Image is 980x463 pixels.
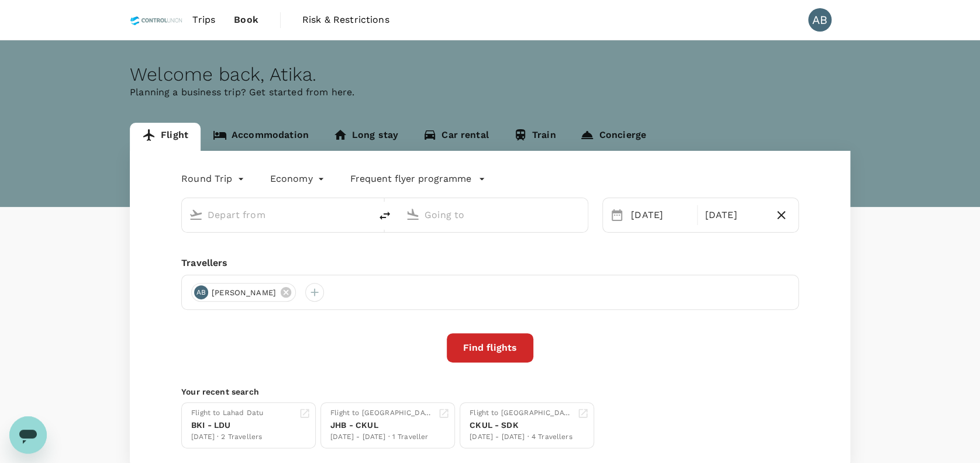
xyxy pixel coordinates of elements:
iframe: Button to launch messaging window [9,416,47,454]
div: [DATE] - [DATE] · 1 Traveller [330,431,433,443]
a: Flight [130,123,201,151]
p: Your recent search [181,386,799,398]
div: Flight to [GEOGRAPHIC_DATA] [470,407,572,419]
a: Concierge [568,123,658,151]
div: AB [194,285,208,299]
div: Flight to Lahad Datu [191,407,263,419]
span: Book [234,13,258,27]
div: Welcome back , Atika . [130,64,850,85]
div: [DATE] - [DATE] · 4 Travellers [470,431,572,443]
div: [DATE] [700,203,768,227]
div: CKUL - SDK [470,419,572,431]
a: Car rental [410,123,501,151]
a: Train [501,123,568,151]
p: Frequent flyer programme [350,172,471,186]
div: BKI - LDU [191,419,263,431]
div: Flight to [GEOGRAPHIC_DATA] [330,407,433,419]
img: Control Union Malaysia Sdn. Bhd. [130,7,183,33]
div: Travellers [181,256,799,270]
span: Risk & Restrictions [302,13,389,27]
button: Open [579,213,582,216]
button: Find flights [447,333,533,362]
span: Trips [192,13,215,27]
input: Going to [425,206,563,224]
span: [PERSON_NAME] [205,287,283,299]
button: Frequent flyer programme [350,172,485,186]
button: delete [371,202,399,230]
button: Open [363,213,365,216]
div: JHB - CKUL [330,419,433,431]
div: Round Trip [181,170,247,188]
div: Economy [270,170,327,188]
input: Depart from [208,206,346,224]
p: Planning a business trip? Get started from here. [130,85,850,99]
div: AB[PERSON_NAME] [191,283,296,302]
div: AB [808,8,831,32]
div: [DATE] [626,203,695,227]
div: [DATE] · 2 Travellers [191,431,263,443]
a: Long stay [321,123,410,151]
a: Accommodation [201,123,321,151]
